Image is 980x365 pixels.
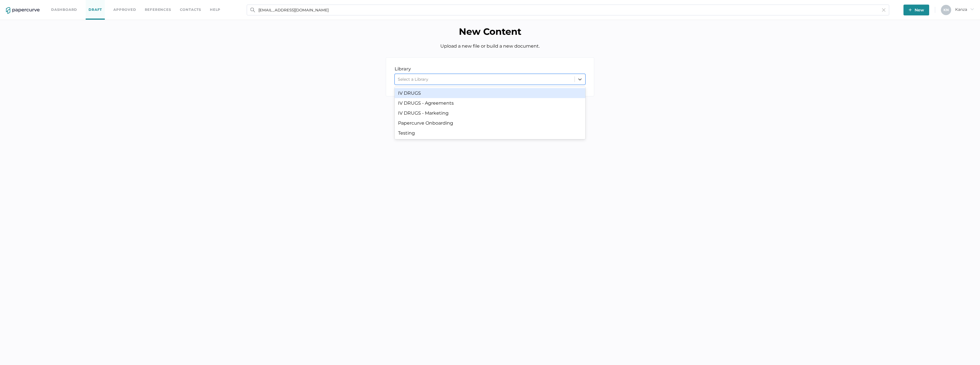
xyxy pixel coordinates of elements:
[440,43,540,49] span: Upload a new file or build a new document.
[395,88,585,98] div: IV DRUGS
[395,128,585,138] div: Testing
[882,8,885,12] img: cross-light-grey.10ea7ca4.svg
[909,5,924,15] span: New
[395,66,585,72] div: library
[395,118,585,128] div: Papercurve Onboarding
[247,5,889,15] input: Search Workspace
[180,7,201,13] a: Contacts
[970,7,974,11] i: arrow_right
[113,7,136,13] a: Approved
[903,5,929,15] button: New
[250,8,255,12] img: search.bf03fe8b.svg
[398,77,428,82] div: Select a Library
[145,7,171,13] a: References
[4,26,976,37] h1: New Content
[955,7,974,12] span: Kanza
[909,8,912,11] img: plus-white.e19ec114.svg
[51,7,77,13] a: Dashboard
[943,8,949,12] span: K N
[395,108,585,118] div: IV DRUGS - Marketing
[210,7,220,13] div: help
[6,7,40,14] img: papercurve-logo-colour.7244d18c.svg
[395,98,585,108] div: IV DRUGS - Agreements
